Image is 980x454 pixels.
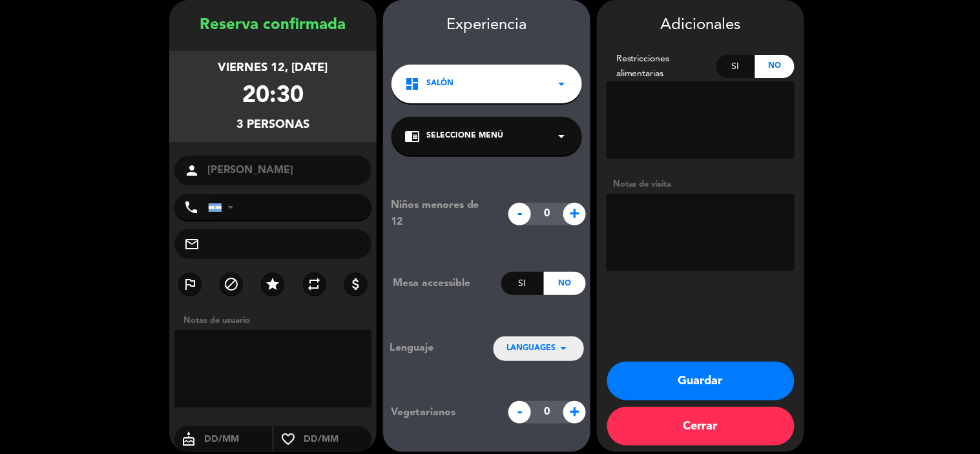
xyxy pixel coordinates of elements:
i: arrow_drop_down [556,340,571,356]
i: arrow_drop_down [554,129,569,144]
div: No [755,55,795,78]
input: DD/MM [302,431,371,448]
div: Adicionales [607,13,795,38]
button: Guardar [607,362,795,400]
i: repeat [307,276,322,292]
i: arrow_drop_down [554,76,569,92]
div: Argentina: +54 [209,195,238,220]
div: No [544,272,586,295]
div: Vegetarianos [381,404,502,421]
div: Lenguaje [390,340,472,356]
div: Reserva confirmada [169,13,377,38]
i: favorite_border [274,431,302,447]
div: 3 personas [236,116,309,134]
i: person [184,163,200,178]
i: star [265,276,280,292]
span: - [508,203,531,225]
div: Notas de visita [607,178,795,191]
div: Si [501,272,543,295]
div: Restricciones alimentarias [607,52,716,81]
div: Si [716,55,756,78]
span: LANGUAGES [506,342,556,355]
input: DD/MM [203,431,272,448]
i: phone [183,200,199,215]
div: Experiencia [383,13,590,38]
i: block [224,276,239,292]
span: + [563,401,586,424]
div: viernes 12, [DATE] [218,59,328,77]
div: Niños menores de 12 [381,197,502,231]
div: Notas de usuario [177,314,377,327]
span: - [508,401,531,424]
i: cake [174,431,203,447]
span: + [563,203,586,225]
span: Seleccione Menú [426,130,503,143]
i: outlined_flag [182,276,198,292]
div: 20:30 [242,77,304,116]
i: mail_outline [184,236,200,252]
span: Salón [426,77,454,90]
i: attach_money [348,276,364,292]
i: dashboard [404,76,420,92]
i: chrome_reader_mode [404,129,420,144]
button: Cerrar [607,407,795,446]
div: Mesa accessible [383,275,501,292]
